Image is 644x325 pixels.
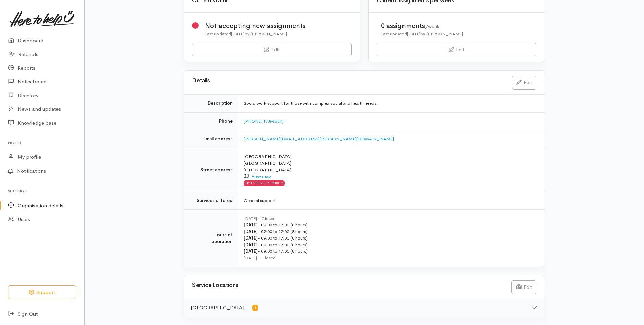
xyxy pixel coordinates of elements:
time: [DATE] [231,31,245,37]
td: Services offered [184,192,238,210]
time: [DATE] [407,31,420,37]
a: View map [252,173,271,179]
td: Email address [184,130,238,148]
button: [GEOGRAPHIC_DATA]1 [184,299,545,317]
button: Support [8,285,76,299]
div: - 09:00 to 17:00 (8 hours) [244,248,536,255]
div: 0 assignments [381,21,463,31]
td: Phone [184,112,238,130]
a: [PHONE_NUMBER] [244,118,284,124]
a: Edit [377,43,536,57]
b: [DATE] [244,242,258,248]
div: - 09:00 to 17:00 (8 hours) [244,242,536,248]
div: [DATE] - Closed [244,255,536,261]
b: [DATE] [244,248,258,254]
span: /week [425,23,439,29]
td: Hours of operation [184,209,238,267]
div: - 09:00 to 17:00 (8 hours) [244,235,536,242]
div: NOT VISIBLE TO PUBLIC [244,180,285,186]
td: [GEOGRAPHIC_DATA] [GEOGRAPHIC_DATA] [GEOGRAPHIC_DATA] [238,148,545,192]
td: Street address [184,148,238,192]
span: 1 [252,305,258,311]
td: Description [184,95,238,112]
a: Edit [512,76,536,90]
a: Edit [511,280,536,294]
div: Last updated by [PERSON_NAME] [205,31,306,37]
div: - 09:00 to 17:00 (8 hours) [244,222,536,228]
h3: Service Locations [192,282,503,289]
h6: Settings [8,186,76,196]
h3: Details [192,78,504,84]
div: - 09:00 to 17:00 (8 hours) [244,228,536,235]
b: [DATE] [244,222,258,228]
h6: Profile [8,138,76,147]
div: [DATE] - Closed [244,215,536,222]
div: Last updated by [PERSON_NAME] [381,31,463,37]
td: Social work support for those with complex social and health needs. [238,95,545,112]
a: Edit [192,43,352,57]
b: [DATE] [244,229,258,234]
td: General support [238,192,545,210]
div: Not accepting new assignments [205,21,306,31]
b: [DATE] [244,235,258,241]
a: [PERSON_NAME][EMAIL_ADDRESS][PERSON_NAME][DOMAIN_NAME] [244,136,394,142]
